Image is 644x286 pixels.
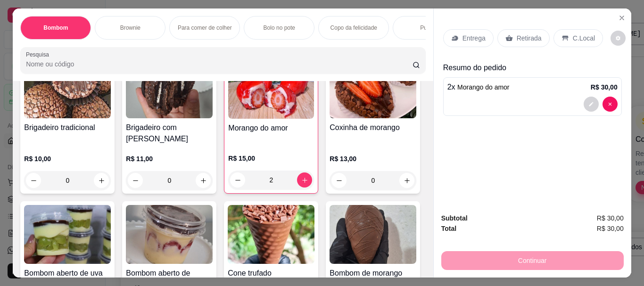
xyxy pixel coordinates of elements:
strong: Total [441,225,456,232]
h4: Morango do amor [228,123,314,134]
img: product-image [24,59,111,118]
button: decrease-product-quantity [128,173,143,188]
p: C.Local [573,33,595,43]
button: increase-product-quantity [94,173,109,188]
p: Para comer de colher [178,24,232,32]
img: product-image [228,60,314,119]
button: increase-product-quantity [196,173,211,188]
span: R$ 30,00 [597,223,624,234]
input: Pesquisa [26,59,413,69]
button: decrease-product-quantity [611,31,626,46]
h4: Brigadeiro tradicional [24,122,111,133]
p: R$ 10,00 [24,154,111,163]
p: R$ 11,00 [126,154,213,163]
button: decrease-product-quantity [26,173,41,188]
img: product-image [126,59,213,118]
button: Close [614,10,629,25]
h4: Coxinha de morango [330,122,416,133]
p: Pudim [420,24,436,32]
p: R$ 30,00 [591,82,618,92]
button: decrease-product-quantity [584,97,599,112]
span: R$ 30,00 [597,213,624,223]
p: 2 x [447,82,510,93]
p: R$ 13,00 [330,154,416,163]
span: Morango do amor [457,83,510,91]
h4: Cone trufado [228,268,314,279]
p: Entrega [462,33,486,43]
img: product-image [330,205,416,264]
button: increase-product-quantity [297,172,312,188]
p: Bombom [43,24,68,32]
button: decrease-product-quantity [331,173,347,188]
p: R$ 15,00 [228,154,314,163]
img: product-image [330,59,416,118]
label: Pesquisa [26,50,52,58]
p: Bolo no pote [264,24,295,32]
img: product-image [126,205,213,264]
p: Resumo do pedido [443,62,622,74]
img: product-image [228,205,314,264]
button: decrease-product-quantity [603,97,618,112]
strong: Subtotal [441,214,468,222]
p: Brownie [120,24,140,32]
img: product-image [24,205,111,264]
p: Retirada [517,33,542,43]
p: Copo da felicidade [330,24,377,32]
h4: Bombom aberto de uva [24,268,111,279]
h4: Bombom de morango [330,268,416,279]
button: increase-product-quantity [399,173,414,188]
button: decrease-product-quantity [230,172,245,188]
h4: Brigadeiro com [PERSON_NAME] [126,122,213,145]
